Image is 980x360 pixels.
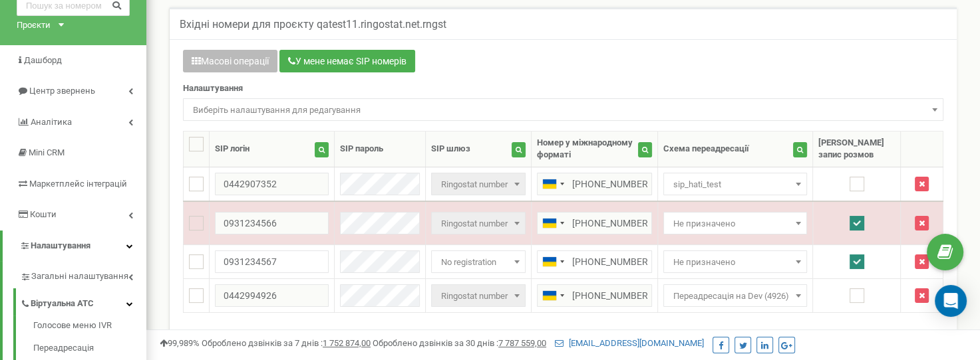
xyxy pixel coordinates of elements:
[31,117,72,127] span: Аналiтика
[30,209,57,219] span: Кошти
[3,230,146,262] a: Налаштування
[323,338,371,348] u: 1 752 874,00
[537,250,652,273] input: 050 123 4567
[663,143,749,155] div: Схема переадресації
[537,284,652,307] input: 050 123 4567
[20,261,146,288] a: Загальні налаштування
[180,19,446,31] h5: Вхідні номери для проєкту qatest11.ringostat.net.rngst
[279,50,415,72] button: У мене немає SIP номерів
[668,175,802,194] span: sip_hati_test
[668,253,802,272] span: Не призначено
[538,285,568,306] div: Telephone country code
[183,82,243,95] label: Налаштування
[29,147,65,157] span: Mini CRM
[183,98,943,121] span: Виберіть налаштування для редагування
[202,338,371,348] span: Оброблено дзвінків за 7 днів :
[24,55,62,65] span: Дашборд
[29,86,95,96] span: Центр звернень
[188,101,939,120] span: Виберіть налаштування для редагування
[215,143,249,155] div: SIP логін
[537,173,652,195] input: 050 123 4567
[663,250,807,273] span: Не призначено
[537,212,652,234] input: 050 123 4567
[20,288,146,315] a: Віртуальна АТС
[555,338,704,348] a: [EMAIL_ADDRESS][DOMAIN_NAME]
[431,143,470,155] div: SIP шлюз
[498,338,546,348] u: 7 787 559,00
[668,287,802,306] span: Переадресація на Dev (4926)
[29,179,127,189] span: Маркетплейс інтеграцій
[538,251,568,272] div: Telephone country code
[334,131,426,167] th: SIP пароль
[431,250,526,273] span: No registration
[668,215,802,233] span: Не призначено
[436,175,521,194] span: Ringostat number
[813,131,901,167] th: [PERSON_NAME] запис розмов
[538,173,568,195] div: Telephone country code
[373,338,546,348] span: Оброблено дзвінків за 30 днів :
[31,298,94,310] span: Віртуальна АТС
[663,284,807,307] span: Переадресація на Dev (4926)
[183,50,277,72] button: Масові операції
[663,212,807,234] span: Не призначено
[160,338,200,348] span: 99,989%
[537,137,638,161] div: Номер у міжнародному форматі
[436,287,521,306] span: Ringostat number
[935,285,967,317] div: Open Intercom Messenger
[31,270,128,283] span: Загальні налаштування
[17,19,51,32] div: Проєкти
[431,212,526,234] span: Ringostat number
[436,253,521,272] span: No registration
[31,240,90,250] span: Налаштування
[431,173,526,195] span: Ringostat number
[33,319,146,335] a: Голосове меню IVR
[663,173,807,195] span: sip_hati_test
[538,213,568,234] div: Telephone country code
[436,215,521,233] span: Ringostat number
[431,284,526,307] span: Ringostat number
